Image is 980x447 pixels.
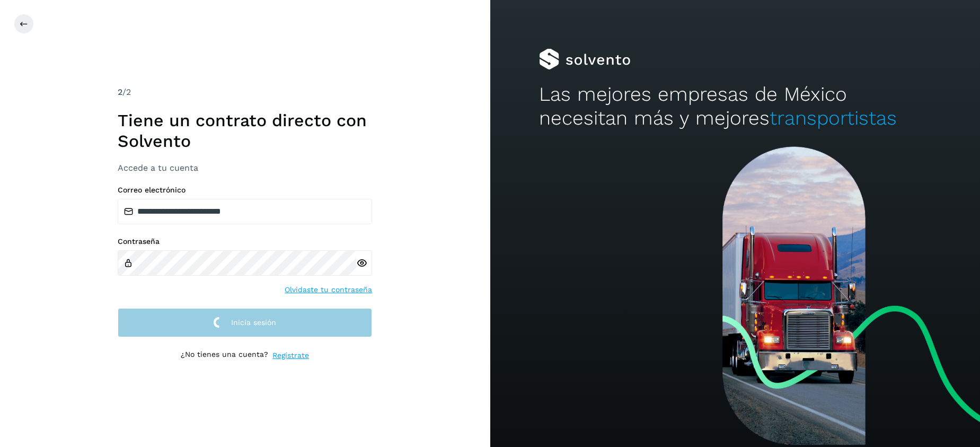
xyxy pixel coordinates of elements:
[118,110,372,151] h1: Tiene un contrato directo con Solvento
[231,319,276,326] span: Inicia sesión
[118,87,122,97] span: 2
[285,284,372,295] a: Olvidaste tu contraseña
[181,350,268,361] p: ¿No tienes una cuenta?
[539,83,931,130] h2: Las mejores empresas de México necesitan más y mejores
[272,350,309,361] a: Regístrate
[118,86,372,99] div: /2
[770,107,897,129] span: transportistas
[118,237,372,246] label: Contraseña
[118,308,372,337] button: Inicia sesión
[118,186,372,195] label: Correo electrónico
[118,163,372,173] h3: Accede a tu cuenta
